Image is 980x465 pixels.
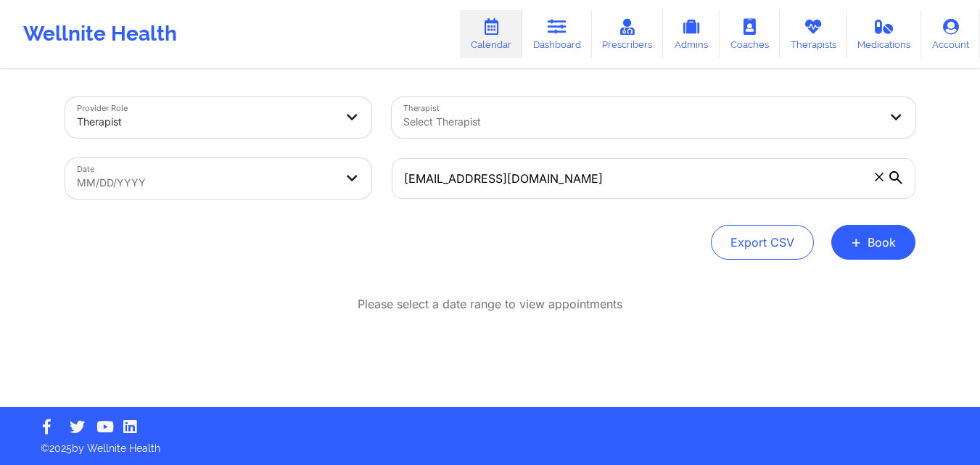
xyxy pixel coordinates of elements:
a: Prescribers [592,10,664,58]
a: Dashboard [522,10,592,58]
a: Admins [663,10,720,58]
p: Please select a date range to view appointments [358,296,622,313]
a: Account [921,10,980,58]
a: Therapists [780,10,847,58]
span: + [851,238,862,246]
p: © 2025 by Wellnite Health [30,431,950,456]
a: Medications [847,10,922,58]
a: Calendar [460,10,522,58]
button: +Book [831,225,915,260]
input: Search by patient email [392,158,915,199]
a: Coaches [720,10,780,58]
button: Export CSV [711,225,814,260]
div: Therapist [77,106,335,138]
